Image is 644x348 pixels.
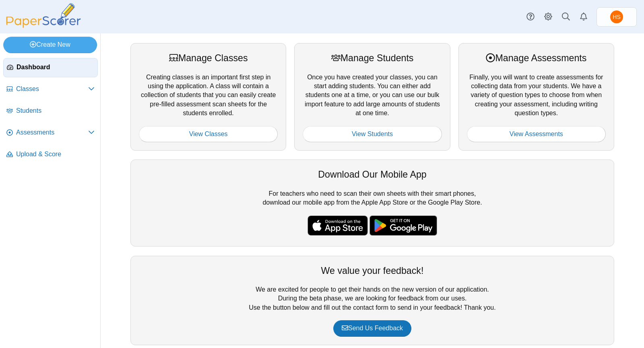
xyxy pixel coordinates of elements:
[3,80,98,99] a: Classes
[3,22,84,29] a: PaperScorer
[610,10,623,23] span: Howard Stanger
[3,101,98,121] a: Students
[303,126,442,142] a: View Students
[294,43,450,151] div: Once you have created your classes, you can start adding students. You can either add students on...
[3,58,98,77] a: Dashboard
[139,126,278,142] a: View Classes
[3,3,84,28] img: PaperScorer
[613,14,620,20] span: Howard Stanger
[597,7,637,27] a: Howard Stanger
[16,85,88,93] span: Classes
[16,106,95,115] span: Students
[467,52,606,64] div: Manage Assessments
[333,320,411,336] a: Send Us Feedback
[467,126,606,142] a: View Assessments
[130,256,614,345] div: We are excited for people to get their hands on the new version of our application. During the be...
[130,43,286,151] div: Creating classes is an important first step in using the application. A class will contain a coll...
[139,264,606,277] div: We value your feedback!
[139,168,606,181] div: Download Our Mobile App
[369,215,437,236] img: google-play-badge.png
[308,215,368,236] img: apple-store-badge.svg
[458,43,614,151] div: Finally, you will want to create assessments for collecting data from your students. We have a va...
[3,145,98,164] a: Upload & Score
[17,63,94,72] span: Dashboard
[16,150,95,159] span: Upload & Score
[3,123,98,143] a: Assessments
[3,37,97,53] a: Create New
[139,52,278,64] div: Manage Classes
[303,52,442,64] div: Manage Students
[342,325,403,331] span: Send Us Feedback
[575,8,592,26] a: Alerts
[16,128,88,137] span: Assessments
[130,159,614,246] div: For teachers who need to scan their own sheets with their smart phones, download our mobile app f...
